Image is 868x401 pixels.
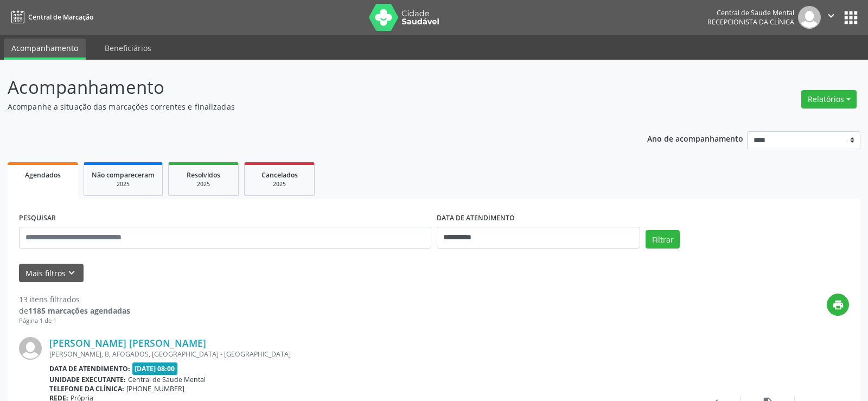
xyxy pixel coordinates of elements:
[187,170,220,180] span: Resolvidos
[19,294,130,305] div: 13 itens filtrados
[19,305,130,316] div: de
[252,180,307,188] div: 2025
[821,6,841,29] button: 
[126,384,184,393] span: [PHONE_NUMBER]
[49,364,130,373] b: Data de atendimento:
[8,101,604,112] p: Acompanhe a situação das marcações correntes e finalizadas
[261,170,298,180] span: Cancelados
[132,362,178,375] span: [DATE] 08:00
[4,39,86,60] a: Acompanhamento
[707,8,794,17] div: Central de Saude Mental
[437,210,515,227] label: DATA DE ATENDIMENTO
[92,180,155,188] div: 2025
[49,384,124,393] b: Telefone da clínica:
[128,375,206,384] span: Central de Saude Mental
[49,349,686,359] div: [PERSON_NAME], B, AFOGADOS, [GEOGRAPHIC_DATA] - [GEOGRAPHIC_DATA]
[19,316,130,326] div: Página 1 de 1
[8,8,93,26] a: Central de Marcação
[832,299,844,311] i: print
[28,305,130,316] strong: 1185 marcações agendadas
[66,267,78,279] i: keyboard_arrow_down
[49,375,126,384] b: Unidade executante:
[176,180,231,188] div: 2025
[25,170,61,180] span: Agendados
[19,264,84,283] button: Mais filtroskeyboard_arrow_down
[646,230,680,249] button: Filtrar
[8,74,604,101] p: Acompanhamento
[841,8,860,27] button: apps
[801,90,857,109] button: Relatórios
[707,17,794,27] span: Recepcionista da clínica
[19,210,56,227] label: PESQUISAR
[825,10,837,22] i: 
[19,337,42,360] img: img
[49,337,206,349] a: [PERSON_NAME] [PERSON_NAME]
[28,12,93,22] span: Central de Marcação
[798,6,821,29] img: img
[97,39,159,58] a: Beneficiários
[647,131,743,145] p: Ano de acompanhamento
[92,170,155,180] span: Não compareceram
[827,294,849,316] button: print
